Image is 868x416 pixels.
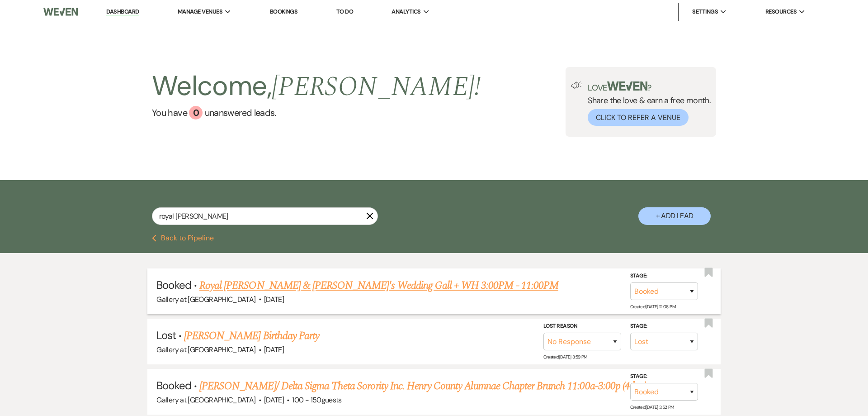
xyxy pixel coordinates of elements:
[692,7,718,16] span: Settings
[582,81,711,126] div: Share the love & earn a free month.
[264,395,284,405] span: [DATE]
[152,234,214,242] button: Back to Pipeline
[630,321,698,331] label: Stage:
[156,345,255,354] span: Gallery at [GEOGRAPHIC_DATA]
[272,66,481,108] span: [PERSON_NAME] !
[199,277,558,294] a: Royal [PERSON_NAME] & [PERSON_NAME]'s Wedding Gall + WH 3:00PM - 11:00PM
[156,295,255,304] span: Gallery at [GEOGRAPHIC_DATA]
[638,207,711,225] button: + Add Lead
[292,395,341,405] span: 100 - 150 guests
[336,8,353,15] a: To Do
[156,328,175,342] span: Lost
[630,304,675,310] span: Created: [DATE] 12:08 PM
[152,67,481,106] h2: Welcome,
[588,109,689,126] button: Click to Refer a Venue
[571,81,582,89] img: loud-speaker-illustration.svg
[588,81,711,92] p: Love ?
[543,321,621,331] label: Lost Reason
[264,295,284,304] span: [DATE]
[152,207,378,225] input: Search by name, event date, email address or phone number
[156,278,191,292] span: Booked
[184,328,319,344] a: [PERSON_NAME] Birthday Party
[156,378,191,392] span: Booked
[765,7,797,16] span: Resources
[156,395,255,405] span: Gallery at [GEOGRAPHIC_DATA]
[43,2,78,21] img: Weven Logo
[106,8,139,16] a: Dashboard
[630,372,698,382] label: Stage:
[199,378,646,394] a: [PERSON_NAME]/ Delta Sigma Theta Sorority Inc. Henry County Alumnae Chapter Brunch 11:00a-3:00p (...
[392,7,420,16] span: Analytics
[264,345,284,354] span: [DATE]
[630,271,698,281] label: Stage:
[607,81,647,91] img: weven-logo-green.svg
[543,354,587,360] span: Created: [DATE] 3:59 PM
[270,8,298,15] a: Bookings
[630,404,674,410] span: Created: [DATE] 3:52 PM
[189,106,203,120] div: 0
[178,7,222,16] span: Manage Venues
[152,106,481,120] a: You have 0 unanswered leads.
